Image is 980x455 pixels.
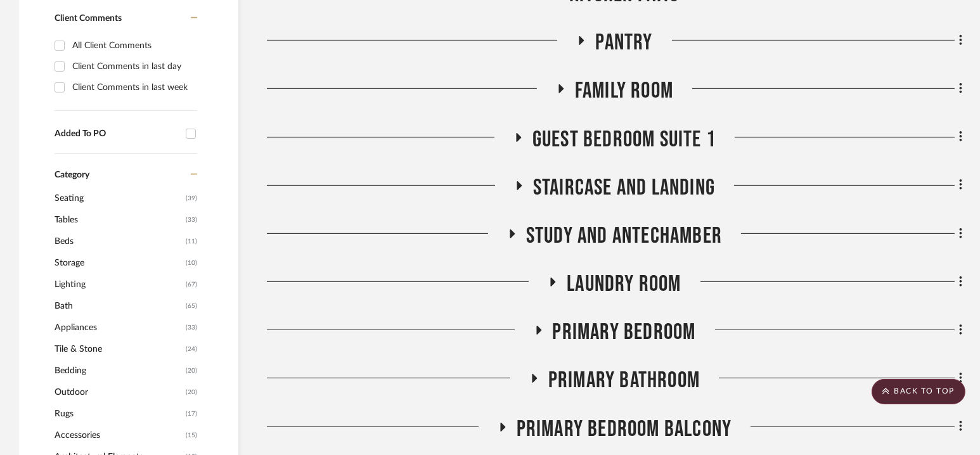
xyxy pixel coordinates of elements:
span: (24) [186,339,197,359]
span: Study and Antechamber [526,222,722,250]
span: (20) [186,361,197,381]
span: (65) [186,296,197,316]
span: Rugs [55,403,183,425]
div: All Client Comments [72,35,194,56]
span: (17) [186,404,197,424]
span: Primary Bathroom [548,367,700,394]
span: Tile & Stone [55,338,183,360]
div: Client Comments in last week [72,77,194,98]
span: (67) [186,274,197,295]
span: (20) [186,382,197,402]
span: Staircase and Landing [533,174,715,202]
span: Outdoor [55,381,183,403]
scroll-to-top-button: BACK TO TOP [872,379,965,404]
span: Laundry Room [567,271,681,298]
span: Client Comments [55,14,122,23]
span: Seating [55,188,183,209]
span: Pantry [595,29,652,56]
span: (33) [186,317,197,338]
span: Storage [55,252,183,274]
span: Beds [55,231,183,252]
span: Lighting [55,274,183,295]
span: (39) [186,188,197,208]
span: (15) [186,425,197,445]
span: Bath [55,295,183,317]
span: Tables [55,209,183,231]
span: (33) [186,210,197,230]
span: (11) [186,231,197,252]
span: Guest Bedroom Suite 1 [532,126,716,153]
span: Appliances [55,317,183,338]
span: Accessories [55,425,183,446]
div: Client Comments in last day [72,56,194,77]
span: Primary Bedroom Balcony [517,416,732,443]
span: Primary Bedroom [553,319,696,346]
span: Category [55,170,89,181]
span: (10) [186,253,197,273]
span: Family Room [575,77,673,105]
span: Bedding [55,360,183,381]
div: Added To PO [55,129,179,139]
